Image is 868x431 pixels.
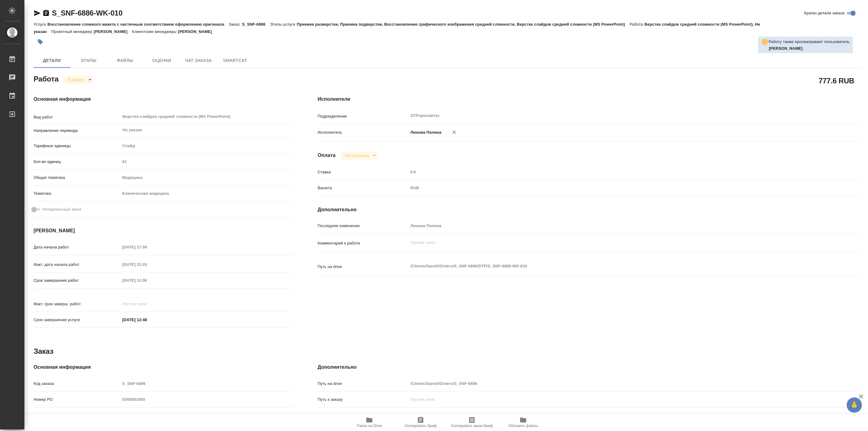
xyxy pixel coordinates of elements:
[184,57,213,64] span: Чат заказа
[318,264,408,270] p: Путь на drive
[34,364,293,371] h4: Основная информация
[66,77,86,82] button: В работе
[408,221,816,230] input: Пустое поле
[34,128,120,134] p: Направление перевода
[120,276,174,285] input: Пустое поле
[220,57,250,64] span: SmartCat
[74,57,103,64] span: Этапы
[242,22,270,27] p: S_SNF-6886
[34,381,120,387] p: Код заказа
[34,22,47,27] p: Услуга
[318,129,408,136] p: Исполнитель
[63,76,94,84] div: В работе
[446,414,497,431] button: Скопировать мини-бриф
[34,346,53,356] h2: Заказ
[132,29,178,34] p: Клиентские менеджеры
[769,46,803,51] b: [PERSON_NAME]
[318,113,408,119] p: Подразделение
[120,141,293,151] div: Слайд
[34,96,293,103] h4: Основная информация
[408,183,816,193] div: RUB
[34,35,47,49] button: Добавить тэг
[229,22,242,27] p: Заказ:
[120,315,174,324] input: ✎ Введи что-нибудь
[147,57,176,64] span: Оценки
[120,172,293,183] div: Медицина
[318,96,861,103] h4: Исполнители
[120,411,293,420] input: Пустое поле
[34,301,120,307] p: Факт. срок заверш. работ
[357,424,382,428] span: Папка на Drive
[318,169,408,175] p: Ставка
[178,29,216,34] p: [PERSON_NAME]
[42,9,50,17] button: Скопировать ссылку
[408,379,816,388] input: Пустое поле
[630,22,645,27] p: Работа
[819,75,854,86] h2: 777.6 RUB
[343,153,371,158] button: Не оплачена
[34,244,120,250] p: Дата начала работ
[34,412,120,418] p: Вид услуги
[34,277,120,284] p: Срок завершения работ
[847,397,862,413] button: 🙏
[318,185,408,191] p: Валюта
[508,424,538,428] span: Обновить файлы
[318,381,408,387] p: Путь на drive
[804,10,844,16] span: Кратко детали заказа
[120,395,293,404] input: Пустое поле
[408,261,816,271] textarea: /Clients/Sanofi/Orders/S_SNF-6886/DTP/S_SNF-6886-WK-010
[120,299,174,308] input: Пустое поле
[340,151,378,160] div: В работе
[318,397,408,403] p: Путь к заказу
[318,152,336,159] h4: Оплата
[120,157,293,166] input: Пустое поле
[94,29,132,34] p: [PERSON_NAME]
[120,260,174,269] input: Пустое поле
[769,39,850,45] p: Работу также просматривает пользователь
[408,413,432,418] a: S_SNF-6886
[51,29,93,34] p: Проектный менеджер
[34,397,120,403] p: Номер РО
[34,227,293,234] h4: [PERSON_NAME]
[47,22,229,27] p: Восстановление сложного макета с частичным соответствием оформлению оригинала
[451,424,493,428] span: Скопировать мини-бриф
[34,159,120,165] p: Кол-во единиц
[318,223,408,229] p: Последнее изменение
[270,22,297,27] p: Этапы услуги
[408,129,442,136] p: Линова Полина
[344,414,395,431] button: Папка на Drive
[34,114,120,120] p: Вид работ
[120,243,174,252] input: Пустое поле
[769,45,850,52] p: Горшкова Валентина
[408,168,816,176] input: Пустое поле
[297,22,630,27] p: Приемка разверстки, Приемка подверстки, Восстановление графического изображения средней сложности...
[37,57,67,64] span: Детали
[34,73,59,84] h2: Работа
[318,206,861,213] h4: Дополнительно
[34,175,120,181] p: Общая тематика
[34,9,41,17] button: Скопировать ссылку для ЯМессенджера
[34,317,120,323] p: Срок завершения услуги
[110,57,140,64] span: Файлы
[42,206,81,212] span: Нотариальный заказ
[497,414,549,431] button: Обновить файлы
[120,188,293,199] div: Клиническая медицина
[404,424,436,428] span: Скопировать бриф
[120,379,293,388] input: Пустое поле
[34,143,120,149] p: Тарифные единицы
[34,262,120,268] p: Факт. дата начала работ
[318,412,408,418] p: Проекты Smartcat
[318,240,408,246] p: Комментарий к работе
[408,395,816,404] input: Пустое поле
[34,190,120,197] p: Тематика
[318,364,861,371] h4: Дополнительно
[447,125,461,139] button: Удалить исполнителя
[395,414,446,431] button: Скопировать бриф
[849,399,859,411] span: 🙏
[52,9,122,17] a: S_SNF-6886-WK-010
